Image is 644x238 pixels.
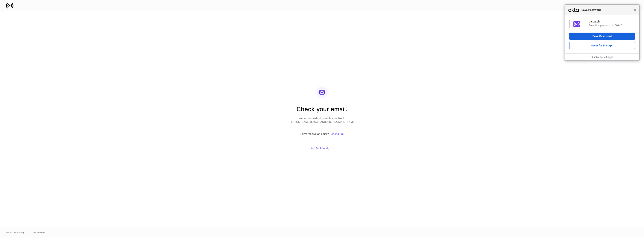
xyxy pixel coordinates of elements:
button: Save Password [569,33,635,40]
a: Data Disclaimer [32,231,46,234]
p: We’ve sent a identity verification link to [PERSON_NAME][EMAIL_ADDRESS][DOMAIN_NAME] [289,116,355,124]
a: Disable for all apps [591,56,613,59]
button: Never for this App [569,42,635,49]
span: Save Password [580,8,634,12]
div: Dispatch [589,20,635,23]
span: © 2025 OneAdvisory [6,231,24,234]
img: IoaI0QAAAAZJREFUAwDpn500DgGa8wAAAABJRU5ErkJggg== [573,21,580,27]
div: Didn’t receive an email? [289,130,355,138]
div: Resend link [330,133,344,135]
button: Back to sign in [289,144,355,153]
h2: Check your email. [289,105,355,116]
div: Back to sign in [310,146,334,150]
button: Resend link [329,130,344,138]
span: Close [634,8,636,11]
div: Save this password in Okta? [589,24,635,27]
